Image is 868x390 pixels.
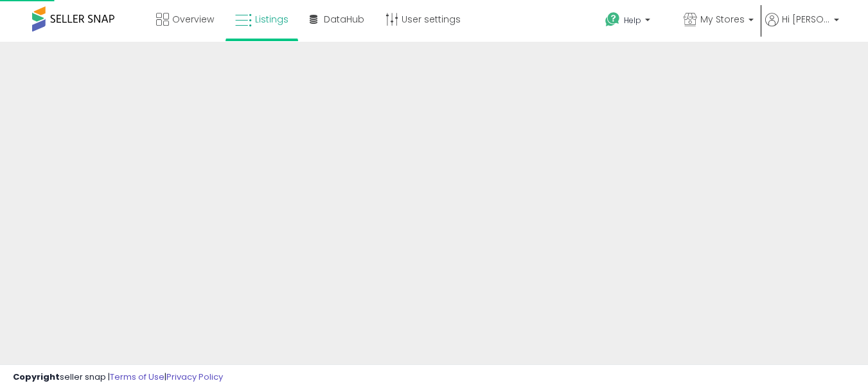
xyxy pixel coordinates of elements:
[13,371,223,384] div: seller snap | |
[324,13,364,26] span: DataHub
[172,13,214,26] span: Overview
[595,2,672,42] a: Help
[166,371,223,383] a: Privacy Policy
[700,13,745,26] span: My Stores
[255,13,288,26] span: Listings
[110,371,164,383] a: Terms of Use
[605,12,621,28] i: Get Help
[765,13,839,42] a: Hi [PERSON_NAME]
[782,13,830,26] span: Hi [PERSON_NAME]
[624,15,641,26] span: Help
[13,371,60,383] strong: Copyright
